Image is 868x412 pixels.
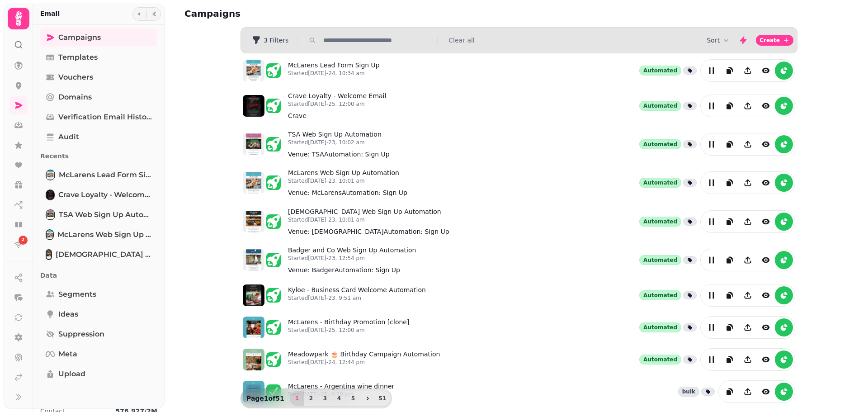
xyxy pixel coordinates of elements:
[288,246,416,275] a: Badger and Co Web Sign Up AutomationStarted[DATE]-23, 12:54 pmVenue: BadgercloseAutomation: Sign ...
[346,391,360,406] button: 5
[757,286,775,304] button: view
[47,210,54,219] img: TSA Web Sign Up Automation
[775,213,793,231] button: reports
[40,345,157,363] a: Meta
[375,391,390,406] button: 51
[384,228,449,235] span: Automation: Sign Up
[58,112,152,123] span: Verification email history
[288,255,416,262] p: Started [DATE]-23, 12:54 pm
[721,135,739,153] button: duplicate
[47,230,53,239] img: McLarens Web Sign Up Automation
[721,350,739,369] button: duplicate
[288,100,386,108] p: Started [DATE]-25, 12:00 am
[288,61,380,81] a: McLarens Lead Form Sign UpStarted[DATE]-24, 10:34 am
[757,383,775,401] button: view
[307,396,315,401] span: 2
[639,66,681,76] div: Automated
[293,396,301,401] span: 1
[775,97,793,115] button: reports
[40,128,157,146] a: Audit
[324,151,390,158] span: Automation: Sign Up
[775,286,793,304] button: reports
[58,369,85,379] span: Upload
[264,37,288,43] span: 3 Filters
[243,249,264,271] img: aHR0cHM6Ly9zdGFtcGVkZS1zZXJ2aWNlLXByb2QtdGVtcGxhdGUtcHJldmlld3MuczMuZXUtd2VzdC0xLmFtYXpvbmF3cy5jb...
[703,97,721,115] button: edit
[721,97,739,115] button: duplicate
[335,266,400,274] span: Automation: Sign Up
[678,387,699,397] div: bulk
[58,189,152,200] span: Crave Loyalty - Welcome Email
[721,383,739,401] button: duplicate
[775,318,793,336] button: reports
[703,318,721,336] button: edit
[757,97,775,115] button: view
[288,177,407,185] p: Started [DATE]-23, 10:01 am
[757,62,775,80] button: view
[56,249,152,260] span: [DEMOGRAPHIC_DATA] Web Sign Up Automation
[721,62,739,80] button: duplicate
[342,189,407,196] span: Automation: Sign Up
[739,318,757,336] button: Share campaign preview
[243,172,264,194] img: aHR0cHM6Ly9zdGFtcGVkZS1zZXJ2aWNlLXByb2QtdGVtcGxhdGUtcHJldmlld3MuczMuZXUtd2VzdC0xLmFtYXpvbmF3cy5jb...
[243,95,264,117] img: aHR0cHM6Ly9zdGFtcGVkZS1zZXJ2aWNlLXByb2QtdGVtcGxhdGUtcHJldmlld3MuczMuZXUtd2VzdC0xLmFtYXpvbmF3cy5jb...
[721,318,739,336] button: duplicate
[639,101,681,111] div: Automated
[757,251,775,269] button: view
[243,394,288,403] p: Page 1 of 51
[639,217,681,227] div: Automated
[59,170,152,180] span: McLarens Lead Form Sign Up
[721,251,739,269] button: duplicate
[739,350,757,369] button: Share campaign preview
[288,216,449,223] p: Started [DATE]-23, 10:01 am
[739,97,757,115] button: Share campaign preview
[40,226,157,244] a: McLarens Web Sign Up AutomationMcLarens Web Sign Up Automation
[739,135,757,153] button: Share campaign preview
[288,317,409,337] a: McLarens - Birthday Promotion [clone]Started[DATE]-25, 12:00 am
[40,325,157,343] a: Suppression
[40,68,157,86] a: Vouchers
[703,62,721,80] button: edit
[703,213,721,231] button: edit
[288,70,380,77] p: Started [DATE]-24, 10:34 am
[40,365,157,383] a: Upload
[288,207,449,236] a: [DEMOGRAPHIC_DATA] Web Sign Up AutomationStarted[DATE]-23, 10:01 amVenue: [DEMOGRAPHIC_DATA]close...
[184,7,358,20] h2: Campaigns
[288,327,409,334] p: Started [DATE]-25, 12:00 am
[721,174,739,192] button: duplicate
[639,178,681,188] div: Automated
[58,289,96,300] span: Segments
[58,349,77,360] span: Meta
[759,38,780,43] span: Create
[40,166,157,184] a: McLarens Lead Form Sign UpMcLarens Lead Form Sign Up
[59,209,152,220] span: TSA Web Sign Up Automation
[58,92,92,103] span: Domains
[288,112,307,119] span: Crave
[639,355,681,365] div: Automated
[58,329,104,340] span: Suppression
[775,383,793,401] button: reports
[40,285,157,303] a: Segments
[332,391,346,406] button: 4
[40,88,157,106] a: Domains
[739,62,757,80] button: Share campaign preview
[288,189,342,196] span: Venue: McLarens
[9,236,28,254] a: 2
[721,213,739,231] button: duplicate
[243,381,264,403] img: aHR0cHM6Ly9zdGFtcGVkZS1zZXJ2aWNlLXByb2QtdGVtcGxhdGUtcHJldmlld3MuczMuZXUtd2VzdC0xLmFtYXpvbmF3cy5jb...
[58,132,79,142] span: Audit
[739,251,757,269] button: Share campaign preview
[58,32,101,43] span: Campaigns
[321,396,329,401] span: 3
[288,350,440,369] a: Meadowpark 🎂 Birthday Campaign AutomationStarted[DATE]-24, 12:44 pm
[22,237,24,243] span: 2
[775,135,793,153] button: reports
[47,250,51,259] img: Church Web Sign Up Automation
[243,211,264,232] img: aHR0cHM6Ly9zdGFtcGVkZS1zZXJ2aWNlLXByb2QtdGVtcGxhdGUtcHJldmlld3MuczMuZXUtd2VzdC0xLmFtYXpvbmF3cy5jb...
[58,309,78,320] span: Ideas
[639,322,681,332] div: Automated
[288,139,390,146] p: Started [DATE]-23, 10:02 am
[775,62,793,80] button: reports
[40,9,60,18] h2: Email
[243,60,264,81] img: aHR0cHM6Ly9zdGFtcGVkZS1zZXJ2aWNlLXByb2QtdGVtcGxhdGUtcHJldmlld3MuczMuZXUtd2VzdC0xLmFtYXpvbmF3cy5jb...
